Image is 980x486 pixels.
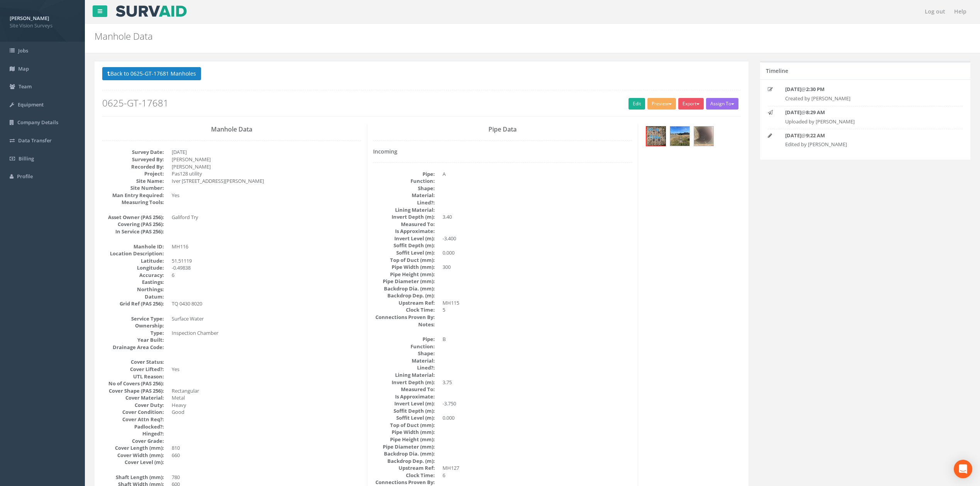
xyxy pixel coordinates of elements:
dd: 810 [172,444,361,452]
dt: In Service (PAS 256): [102,228,164,235]
dt: Shape: [373,185,435,192]
dd: TQ 0430 8020 [172,300,361,307]
dt: Function: [373,177,435,185]
p: Uploaded by [PERSON_NAME] [785,118,946,125]
dt: Upstream Ref: [373,299,435,307]
dt: Project: [102,170,164,177]
dd: [DATE] [172,148,361,156]
dt: Grid Ref (PAS 256): [102,300,164,307]
dd: 51.51119 [172,257,361,265]
dt: Lining Material: [373,206,435,214]
dt: Cover Shape (PAS 256): [102,387,164,395]
strong: [PERSON_NAME] [10,15,49,22]
dt: Pipe Diameter (mm): [373,278,435,285]
span: Map [18,65,29,72]
dd: 3.40 [443,213,632,221]
dt: Northings: [102,286,164,293]
dt: Location Description: [102,250,164,257]
dt: Man Entry Required: [102,192,164,199]
dt: Measured To: [373,221,435,228]
dt: Surveyed By: [102,156,164,163]
button: Export [678,98,704,110]
dt: Ownership: [102,322,164,329]
dt: Soffit Depth (m): [373,242,435,249]
dt: Longitude: [102,264,164,272]
div: Open Intercom Messenger [954,460,972,478]
dd: Yes [172,192,361,199]
dt: Pipe Width (mm): [373,263,435,271]
img: 5b6ec71c-6947-8cf7-89bb-e0acd310189f_c1a6bdf6-947e-6b0f-6fb6-c30597f76801_thumb.jpg [646,127,666,146]
dt: Connections Proven By: [373,479,435,486]
dt: Backdrop Dia. (mm): [373,450,435,457]
dt: Cover Lifted?: [102,366,164,373]
dt: Measuring Tools: [102,199,164,206]
dd: Metal [172,394,361,402]
dt: Invert Level (m): [373,235,435,242]
dt: Shaft Length (mm): [102,474,164,481]
dd: -0.49838 [172,264,361,272]
p: Created by [PERSON_NAME] [785,95,946,102]
dt: Is Approximate: [373,393,435,400]
button: Back to 0625-GT-17681 Manholes [102,67,201,80]
strong: [DATE] [785,132,801,139]
dt: Material: [373,357,435,364]
dt: No of Covers (PAS 256): [102,380,164,387]
dt: Padlocked?: [102,423,164,430]
dd: A [443,170,632,178]
dt: Type: [102,329,164,337]
dd: Good [172,408,361,416]
dt: Year Built: [102,336,164,344]
dt: Cover Attn Req?: [102,416,164,423]
dt: Cover Condition: [102,408,164,416]
dt: Asset Owner (PAS 256): [102,214,164,221]
p: @ [785,86,946,93]
dt: Upstream Ref: [373,464,435,472]
dt: Covering (PAS 256): [102,221,164,228]
a: Edit [629,98,645,110]
dd: 780 [172,474,361,481]
dt: Function: [373,343,435,350]
dd: 6 [172,272,361,279]
strong: 8:29 AM [806,109,825,116]
dd: MH115 [443,299,632,307]
dt: Connections Proven By: [373,314,435,321]
p: @ [785,132,946,139]
dt: Cover Level (m): [102,459,164,466]
dd: -3.750 [443,400,632,407]
dt: Measured To: [373,386,435,393]
dd: [PERSON_NAME] [172,163,361,170]
dd: Surface Water [172,315,361,322]
dd: 0.000 [443,414,632,422]
dd: -3.400 [443,235,632,242]
img: 5b6ec71c-6947-8cf7-89bb-e0acd310189f_44f03a39-2589-dc1d-fcf8-8366ef12f4d0_thumb.jpg [694,127,713,146]
strong: [DATE] [785,109,801,116]
a: [PERSON_NAME] Site Vision Surveys [10,13,75,29]
dt: Invert Depth (m): [373,379,435,386]
dt: Material: [373,192,435,199]
h4: Incoming [373,148,632,154]
span: Company Details [17,119,58,126]
dt: Lined?: [373,364,435,371]
dd: 3.75 [443,379,632,386]
dt: Datum: [102,293,164,300]
dd: B [443,336,632,343]
dt: Survey Date: [102,148,164,156]
p: Edited by [PERSON_NAME] [785,141,946,148]
dd: 0.000 [443,249,632,256]
dd: Inspection Chamber [172,329,361,337]
dt: Cover Grade: [102,437,164,445]
dt: Shape: [373,350,435,357]
dt: Backdrop Dep. (m): [373,292,435,299]
dt: Site Number: [102,184,164,192]
dt: Invert Depth (m): [373,213,435,221]
dd: Pas128 utility [172,170,361,177]
dd: Iver [STREET_ADDRESS][PERSON_NAME] [172,177,361,185]
dt: Latitude: [102,257,164,265]
dd: 660 [172,452,361,459]
dt: Invert Level (m): [373,400,435,407]
dt: Cover Width (mm): [102,452,164,459]
dt: UTL Reason: [102,373,164,380]
span: Jobs [18,47,28,54]
dd: Galiford Try [172,214,361,221]
h3: Pipe Data [373,126,632,133]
